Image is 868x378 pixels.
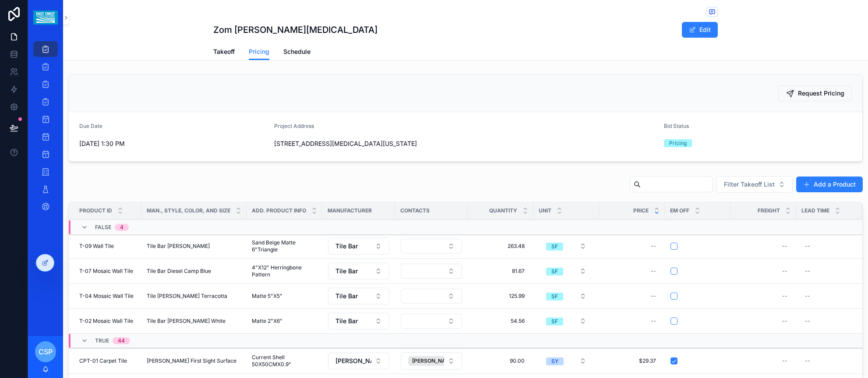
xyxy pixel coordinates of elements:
span: 90.00 [476,357,525,364]
div: -- [651,293,656,300]
span: 4"X12" Herringbone Pattern [252,264,317,278]
span: 263.48 [476,243,525,250]
div: SF [551,268,558,276]
span: Filter Takeoff List [724,180,775,189]
span: Lead Time [801,207,829,214]
div: 44 [118,337,125,344]
span: [PERSON_NAME] First Sight Surface [147,357,236,364]
button: Add a Product [796,177,863,192]
div: Pricing [669,139,687,147]
div: -- [651,243,656,250]
button: Select Button [539,353,593,369]
span: Tile Bar [PERSON_NAME] White [147,318,226,325]
button: Select Button [539,288,593,304]
a: Takeoff [213,44,235,61]
span: Add. Product Info [252,207,306,214]
span: Man., Style, Color, and Size [147,207,230,214]
button: Unselect 363 [408,356,468,366]
button: Select Button [539,313,593,329]
span: Tile [PERSON_NAME] Terracotta [147,293,227,300]
span: Tile Bar [335,267,358,276]
button: Select Button [716,176,793,193]
button: Select Button [328,263,389,279]
span: Em Off [670,207,689,214]
div: -- [782,357,787,364]
span: 54.56 [476,318,525,325]
span: [PERSON_NAME] Floor Covering [335,357,371,365]
div: scrollable content [28,35,63,226]
div: -- [651,318,656,325]
span: Freight [758,207,780,214]
button: Select Button [401,264,462,279]
a: Schedule [283,44,311,61]
span: Quantity [489,207,517,214]
button: Select Button [539,263,593,279]
button: Select Button [328,353,389,369]
span: [DATE] 1:30 PM [79,139,267,148]
button: Select Button [401,289,462,304]
span: Matte 2"X6" [252,318,282,325]
span: Takeoff [213,47,235,56]
span: Price [633,207,649,214]
span: Tile Bar [335,242,358,251]
div: -- [805,293,810,300]
span: Manufacturer [328,207,372,214]
span: Request Pricing [798,89,844,98]
span: [STREET_ADDRESS][MEDICAL_DATA][US_STATE] [274,139,657,148]
button: Request Pricing [778,85,852,101]
span: TRUE [95,337,109,344]
div: -- [805,318,810,325]
img: App logo [33,11,57,25]
span: Matte 5"X5" [252,293,282,300]
span: Due Date [79,123,102,129]
span: Bid Status [664,123,689,129]
div: -- [651,268,656,275]
span: Tile Bar [335,317,358,325]
span: [PERSON_NAME] [412,357,455,364]
span: T-04 Mosaic Wall Tile [79,293,134,300]
span: T-07 Mosaic Wall Tile [79,268,133,275]
span: 125.99 [476,293,525,300]
span: CSP [39,346,53,357]
div: -- [805,357,810,364]
div: SF [551,318,558,325]
button: Select Button [328,238,389,254]
div: -- [782,318,787,325]
span: Project Address [274,123,314,129]
span: T-09 Wall Tile [79,243,114,250]
span: Schedule [283,47,311,56]
span: Unit [539,207,551,214]
span: Sand Beige Matte 6"Triangle [252,239,317,253]
button: Select Button [539,238,593,254]
span: FALSE [95,224,111,231]
span: $29.37 [608,357,656,364]
div: -- [782,293,787,300]
button: Select Button [328,288,389,304]
a: Pricing [249,44,269,60]
span: Pricing [249,47,269,56]
div: -- [805,243,810,250]
button: Select Button [401,239,462,254]
h1: Zom [PERSON_NAME][MEDICAL_DATA] [213,24,378,36]
div: SY [551,357,558,365]
span: Tile Bar Diesel Camp Blue [147,268,211,275]
div: SF [551,243,558,251]
button: Select Button [328,313,389,329]
span: CPT-01 Carpet Tile [79,357,127,364]
button: Edit [682,22,718,38]
div: -- [782,243,787,250]
div: -- [805,268,810,275]
button: Select Button [401,352,462,370]
button: Select Button [401,314,462,329]
span: Tile Bar [335,292,358,300]
div: -- [782,268,787,275]
div: 4 [120,224,123,231]
span: 81.67 [476,268,525,275]
span: Contacts [400,207,430,214]
span: Current Shell 50X50CMX0.9" [252,354,317,368]
span: T-02 Mosaic Wall Tile [79,318,133,325]
span: Tile Bar [PERSON_NAME] [147,243,210,250]
div: SF [551,293,558,300]
span: Product ID [79,207,112,214]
